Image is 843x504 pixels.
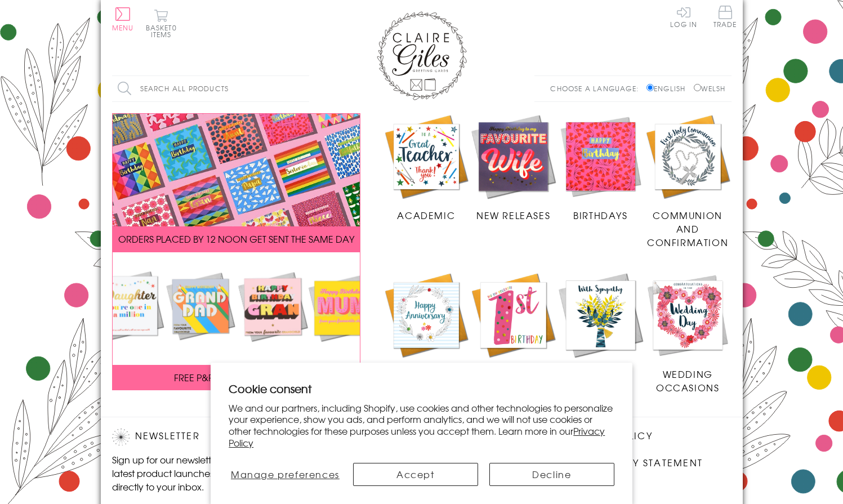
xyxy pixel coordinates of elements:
p: We and our partners, including Shopify, use cookies and other technologies to personalize your ex... [229,402,614,449]
a: Wedding Occasions [644,271,732,394]
a: Communion and Confirmation [644,113,732,249]
span: Birthdays [573,208,627,222]
p: Sign up for our newsletter to receive the latest product launches, news and offers directly to yo... [112,453,304,493]
a: New Releases [470,113,557,222]
p: Choose a language: [550,83,644,93]
button: Accept [353,463,478,486]
span: Trade [713,6,737,28]
a: Log In [670,6,697,28]
a: Birthdays [557,113,644,222]
input: English [646,84,654,91]
a: Sympathy [557,271,644,381]
span: Menu [112,23,134,33]
a: Anniversary [383,271,470,381]
a: Academic [383,113,470,222]
input: Welsh [694,84,701,91]
span: Communion and Confirmation [647,208,728,249]
span: New Releases [476,208,550,222]
h2: Cookie consent [229,381,614,396]
span: FREE P&P ON ALL UK ORDERS [174,371,298,384]
span: ORDERS PLACED BY 12 NOON GET SENT THE SAME DAY [118,232,354,246]
button: Menu [112,7,134,31]
img: Claire Giles Greetings Cards [377,11,467,100]
a: Privacy Policy [229,424,605,449]
button: Manage preferences [229,463,341,486]
input: Search all products [112,76,309,101]
span: Wedding Occasions [656,367,719,394]
label: Welsh [694,83,726,93]
label: English [646,83,691,93]
button: Basket0 items [146,9,177,38]
button: Decline [489,463,614,486]
input: Search [298,76,309,101]
span: Academic [397,208,455,222]
a: Trade [713,6,737,30]
a: Accessibility Statement [563,456,703,471]
a: Age Cards [470,271,557,381]
h2: Newsletter [112,429,304,445]
span: Manage preferences [231,467,340,481]
span: 0 items [151,23,177,39]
